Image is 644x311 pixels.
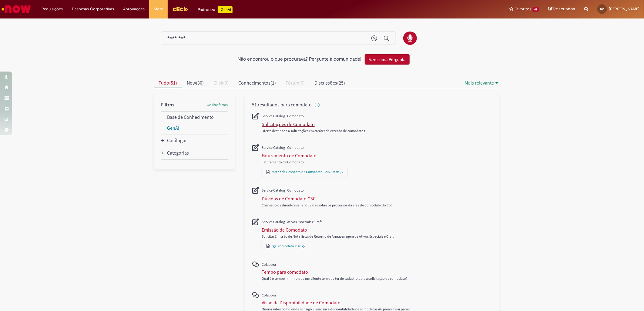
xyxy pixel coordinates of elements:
[42,6,63,12] span: Requisições
[238,57,362,62] h2: Não encontrou o que procurava? Pergunte à comunidade!
[218,6,233,13] p: +GenAi
[600,7,604,11] span: SV
[198,6,233,13] div: Padroniza
[609,6,639,12] span: [PERSON_NAME]
[515,6,531,12] span: Favoritos
[154,6,163,12] span: More
[172,4,189,13] img: click_logo_yellow_360x200.png
[553,6,575,12] span: Rascunhos
[1,3,32,15] img: ServiceNow
[123,6,145,12] span: Aprovações
[548,6,575,12] a: Rascunhos
[532,7,539,12] span: 42
[72,6,114,12] span: Despesas Corporativas
[365,54,410,65] button: Fazer uma Pergunta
